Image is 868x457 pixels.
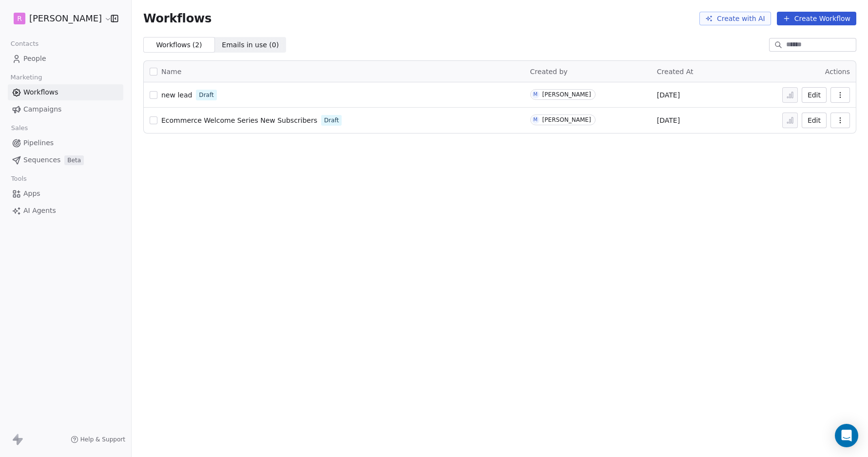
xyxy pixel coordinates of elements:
div: Open Intercom Messenger [835,424,858,447]
span: Name [161,67,181,77]
span: [DATE] [657,115,680,125]
span: Draft [199,91,213,99]
button: R[PERSON_NAME] [12,10,104,27]
a: Pipelines [8,135,123,151]
span: Beta [64,155,84,165]
span: Pipelines [23,138,54,148]
span: Contacts [6,37,43,51]
a: SequencesBeta [8,152,123,168]
a: Help & Support [71,436,125,443]
span: Actions [825,68,850,76]
span: Sequences [23,155,60,165]
a: Ecommerce Welcome Series New Subscribers [161,115,317,125]
span: R [17,14,22,23]
span: People [23,54,46,64]
button: Edit [802,113,827,128]
span: Sales [7,121,32,135]
span: Emails in use ( 0 ) [222,40,279,50]
span: Help & Support [80,436,125,443]
div: [PERSON_NAME] [542,91,591,98]
div: M [533,116,538,124]
span: Workflows [23,87,58,97]
span: new lead [161,91,192,99]
span: AI Agents [23,206,56,216]
span: Workflows [143,12,212,25]
a: Apps [8,186,123,202]
span: Marketing [6,70,46,85]
div: M [533,91,538,98]
a: Workflows [8,84,123,100]
button: Create with AI [699,12,771,25]
span: Apps [23,189,40,199]
button: Create Workflow [777,12,856,25]
a: Campaigns [8,101,123,117]
span: Tools [7,171,31,186]
span: [PERSON_NAME] [29,12,102,25]
div: [PERSON_NAME] [542,116,591,123]
span: Created At [657,68,694,76]
span: Created by [530,68,568,76]
button: Edit [802,87,827,103]
span: Draft [324,116,339,125]
a: People [8,51,123,67]
a: new lead [161,90,192,100]
span: [DATE] [657,90,680,100]
span: Campaigns [23,104,61,114]
a: AI Agents [8,203,123,219]
span: Ecommerce Welcome Series New Subscribers [161,116,317,124]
